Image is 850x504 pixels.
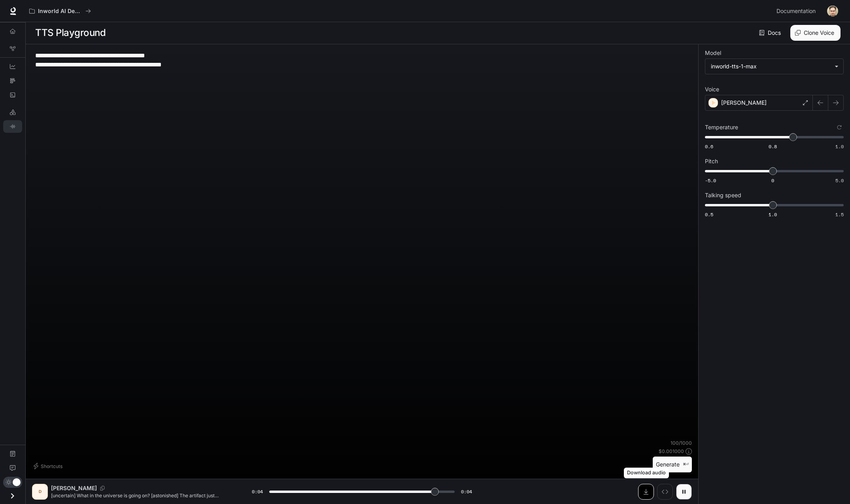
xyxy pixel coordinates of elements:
[705,125,738,130] p: Temperature
[659,448,684,455] p: $ 0.001000
[769,143,777,150] span: 0.8
[51,484,97,492] p: [PERSON_NAME]
[790,25,841,41] button: Clone Voice
[26,3,94,19] button: All workspaces
[711,62,831,70] div: inworld-tts-1-max
[705,159,718,164] p: Pitch
[773,3,822,19] a: Documentation
[835,123,844,132] button: Reset to default
[3,42,22,55] a: Graph Registry
[4,488,21,504] button: Open drawer
[683,462,689,467] p: ⌘⏎
[3,74,22,87] a: Traces
[38,8,82,15] p: Inworld AI Demos
[638,484,654,500] button: Download audio
[771,177,774,184] span: 0
[3,89,22,101] a: Logs
[461,488,472,496] span: 0:04
[835,211,844,218] span: 1.5
[827,6,838,17] img: User avatar
[3,106,22,119] a: LLM Playground
[51,492,233,499] p: [uncertain] What in the universe is going on? [astonished] The artifact just appeared in my hands.
[776,6,816,16] span: Documentation
[657,484,673,500] button: Inspect
[705,59,843,74] div: inworld-tts-1-max
[624,468,669,478] div: Download audio
[34,485,46,498] div: D
[13,478,21,486] span: Dark mode toggle
[3,447,22,460] a: Documentation
[769,211,777,218] span: 1.0
[3,462,22,474] a: Feedback
[705,177,716,184] span: -5.0
[835,177,844,184] span: 5.0
[705,87,719,92] p: Voice
[32,460,66,472] button: Shortcuts
[3,120,22,133] a: TTS Playground
[35,25,106,41] h1: TTS Playground
[653,457,692,473] button: Generate⌘⏎
[252,488,263,496] span: 0:04
[757,25,784,41] a: Docs
[835,143,844,150] span: 1.0
[705,193,741,198] p: Talking speed
[705,143,713,150] span: 0.6
[705,50,721,56] p: Model
[721,99,767,107] p: [PERSON_NAME]
[671,440,692,446] p: 100 / 1000
[705,211,713,218] span: 0.5
[3,60,22,73] a: Dashboards
[97,486,108,491] button: Copy Voice ID
[825,3,841,19] button: User avatar
[3,25,22,38] a: Overview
